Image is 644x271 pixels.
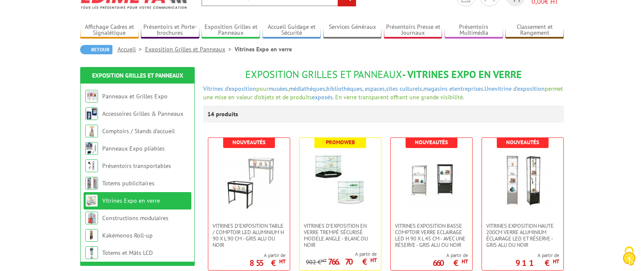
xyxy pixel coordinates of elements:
[326,139,355,146] b: Promoweb
[614,242,644,271] button: Cookies (fenêtre modale)
[213,223,286,248] span: Vitrines d'exposition table / comptoir LED Aluminium H 90 x L 90 cm - Gris Alu ou Noir
[279,258,286,265] sup: HT
[433,252,468,259] span: A partir de
[423,85,454,92] a: magasins et
[102,110,183,117] a: Accessoires Grilles & Panneaux
[208,223,290,248] a: Vitrines d'exposition table / comptoir LED Aluminium H 90 x L 90 cm - Gris Alu ou Noir
[85,212,98,224] img: Constructions modulaires
[102,249,153,257] a: Totems et Mâts LCD
[515,252,559,259] span: A partir de
[362,85,385,92] a: , espaces
[85,177,98,190] img: Totems publicitaires
[484,85,495,92] a: Une
[395,223,468,248] span: VITRINES EXPOSITION BASSE COMPTOIR VERRE ECLAIRAGE LED H 90 x L 45 CM - AVEC UNE RÉSERVE - GRIS A...
[249,252,286,259] span: A partir de
[203,85,256,92] a: Vitrines d'exposition
[454,85,484,92] a: entreprises.
[269,85,288,92] a: musées
[85,159,98,172] img: Présentoirs transportables
[553,258,559,265] sup: HT
[85,125,98,137] img: Comptoirs / Stands d'accueil
[328,259,377,264] p: 766.70 €
[207,106,239,123] p: 14 produits
[506,139,539,146] b: Nouveautés
[515,260,559,265] p: 911 €
[80,23,139,37] a: Affichage Cadres et Signalétique
[415,139,448,146] b: Nouveautés
[202,23,260,37] a: Exposition Grilles et Panneaux
[85,142,98,155] img: Panneaux Expo pliables
[306,259,327,265] p: 902 €
[203,85,563,101] font: permet une mise en valeur d'objets et de produits . En verre transparent offrant une grande visib...
[445,23,503,37] a: Présentoirs Multimédia
[384,23,442,37] a: Présentoirs Presse et Journaux
[85,246,98,259] img: Totems et Mâts LCD
[85,194,98,207] img: Vitrines Expo en verre
[118,45,145,53] a: Accueil
[249,260,286,265] p: 855 €
[245,68,402,81] span: Exposition Grilles et Panneaux
[505,23,564,37] a: Classement et Rangement
[312,93,333,101] a: exposés
[102,127,175,135] a: Comptoirs / Stands d'accueil
[85,107,98,120] img: Accessoires Grilles & Panneaux
[219,151,279,210] img: Vitrines d'exposition table / comptoir LED Aluminium H 90 x L 90 cm - Gris Alu ou Noir
[321,257,327,263] sup: HT
[232,139,266,146] b: Nouveautés
[102,214,168,222] a: Constructions modulaires
[482,223,563,248] a: VITRINES EXPOSITION HAUTE 200cm VERRE ALUMINIUM ÉCLAIRAGE LED ET RÉSERVE - GRIS ALU OU NOIR
[102,162,171,170] a: Présentoirs transportables
[92,72,183,79] a: Exposition Grilles et Panneaux
[370,257,377,264] sup: HT
[235,45,292,53] li: Vitrines Expo en verre
[102,179,154,187] a: Totems publicitaires
[102,92,168,100] a: Panneaux et Grilles Expo
[80,45,112,54] a: Retour
[289,85,325,92] a: médiathèques
[495,85,545,92] a: vitrine d'exposition
[102,145,165,152] a: Panneaux Expo pliables
[300,223,381,248] a: VITRINES D’EXPOSITION EN VERRE TREMPÉ SÉCURISÉ MODELE ANGLE - BLANC OU NOIR
[402,151,461,210] img: VITRINES EXPOSITION BASSE COMPTOIR VERRE ECLAIRAGE LED H 90 x L 45 CM - AVEC UNE RÉSERVE - GRIS A...
[304,223,377,248] span: VITRINES D’EXPOSITION EN VERRE TREMPÉ SÉCURISÉ MODELE ANGLE - BLANC OU NOIR
[145,45,235,53] a: Exposition Grilles et Panneaux
[311,151,370,210] img: VITRINES D’EXPOSITION EN VERRE TREMPÉ SÉCURISÉ MODELE ANGLE - BLANC OU NOIR
[462,258,468,265] sup: HT
[141,23,199,37] a: Présentoirs et Porte-brochures
[102,197,160,204] a: Vitrines Expo en verre
[391,223,472,248] a: VITRINES EXPOSITION BASSE COMPTOIR VERRE ECLAIRAGE LED H 90 x L 45 CM - AVEC UNE RÉSERVE - GRIS A...
[256,85,484,92] span: pour , , , ,
[85,90,98,103] img: Panneaux et Grilles Expo
[386,85,422,92] a: sites culturels
[85,229,98,242] img: Kakémonos Roll-up
[306,251,377,257] span: A partir de
[619,246,640,267] img: Cookies (fenêtre modale)
[263,23,321,37] a: Accueil Guidage et Sécurité
[323,23,382,37] a: Services Généraux
[203,69,564,80] h1: - Vitrines Expo en verre
[486,223,559,248] span: VITRINES EXPOSITION HAUTE 200cm VERRE ALUMINIUM ÉCLAIRAGE LED ET RÉSERVE - GRIS ALU OU NOIR
[326,85,362,92] a: bibliothèques
[493,151,552,210] img: VITRINES EXPOSITION HAUTE 200cm VERRE ALUMINIUM ÉCLAIRAGE LED ET RÉSERVE - GRIS ALU OU NOIR
[102,232,153,239] a: Kakémonos Roll-up
[433,260,468,265] p: 660 €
